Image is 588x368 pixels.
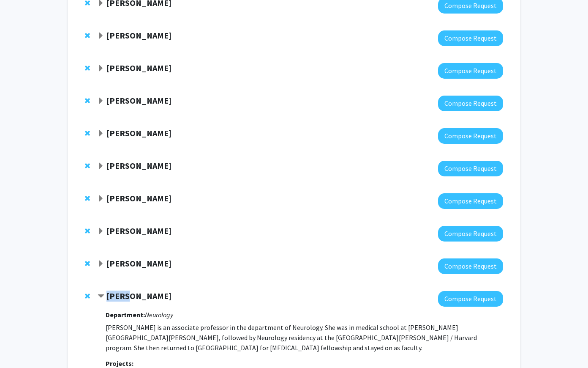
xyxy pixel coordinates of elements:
[98,228,104,235] span: Expand Jun Hua Bookmark
[438,30,503,46] button: Compose Request to Yannis Paulus
[106,291,171,301] strong: [PERSON_NAME]
[106,258,171,269] strong: [PERSON_NAME]
[85,65,90,71] span: Remove Arvind Pathak from bookmarks
[438,128,503,144] button: Compose Request to Kunal Parikh
[85,162,90,169] span: Remove Sixuan Li from bookmarks
[106,359,133,368] strong: Projects:
[85,293,90,299] span: Remove Emily Johnson from bookmarks
[85,130,90,137] span: Remove Kunal Parikh from bookmarks
[438,193,503,209] button: Compose Request to Michael Osmanski
[438,291,503,307] button: Compose Request to Emily Johnson
[85,97,90,104] span: Remove Moira-Phoebe Huet from bookmarks
[106,95,171,106] strong: [PERSON_NAME]
[438,226,503,242] button: Compose Request to Jun Hua
[106,225,171,236] strong: [PERSON_NAME]
[98,293,104,300] span: Contract Emily Johnson Bookmark
[6,330,36,362] iframe: Chat
[438,258,503,274] button: Compose Request to Michele Manahan
[98,33,104,39] span: Expand Yannis Paulus Bookmark
[106,310,145,319] strong: Department:
[106,322,503,353] p: [PERSON_NAME] is an associate professor in the department of Neurology. She was in medical school...
[85,32,90,39] span: Remove Yannis Paulus from bookmarks
[85,228,90,234] span: Remove Jun Hua from bookmarks
[98,65,104,72] span: Expand Arvind Pathak Bookmark
[98,130,104,137] span: Expand Kunal Parikh Bookmark
[106,63,171,73] strong: [PERSON_NAME]
[438,96,503,111] button: Compose Request to Moira-Phoebe Huet
[85,195,90,202] span: Remove Michael Osmanski from bookmarks
[98,261,104,267] span: Expand Michele Manahan Bookmark
[98,98,104,104] span: Expand Moira-Phoebe Huet Bookmark
[106,128,171,138] strong: [PERSON_NAME]
[438,63,503,79] button: Compose Request to Arvind Pathak
[98,163,104,170] span: Expand Sixuan Li Bookmark
[145,310,173,319] i: Neurology
[106,30,171,41] strong: [PERSON_NAME]
[106,193,171,203] strong: [PERSON_NAME]
[85,260,90,267] span: Remove Michele Manahan from bookmarks
[438,161,503,176] button: Compose Request to Sixuan Li
[106,160,171,171] strong: [PERSON_NAME]
[98,195,104,202] span: Expand Michael Osmanski Bookmark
